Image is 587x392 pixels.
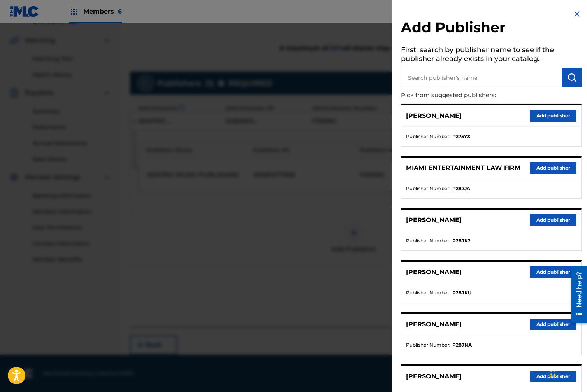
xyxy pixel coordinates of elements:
[567,73,576,82] img: Search Works
[401,43,582,68] h5: First, search by publisher name to see if the publisher already exists in your catalog.
[452,185,470,192] strong: P287JA
[406,133,450,140] span: Publisher Number :
[530,110,576,122] button: Add publisher
[452,289,471,296] strong: P287KU
[406,215,462,225] p: [PERSON_NAME]
[406,372,462,381] p: [PERSON_NAME]
[401,68,562,87] input: Search publisher's name
[530,371,576,382] button: Add publisher
[565,263,587,326] iframe: Resource Center
[406,320,462,329] p: [PERSON_NAME]
[9,6,39,17] img: MLC Logo
[530,266,576,278] button: Add publisher
[406,237,450,244] span: Publisher Number :
[406,289,450,296] span: Publisher Number :
[83,7,122,16] span: Members
[452,341,472,348] strong: P287NA
[69,7,79,16] img: Top Rightsholders
[406,268,462,277] p: [PERSON_NAME]
[530,214,576,226] button: Add publisher
[530,318,576,330] button: Add publisher
[452,133,471,140] strong: P275YX
[406,111,462,121] p: [PERSON_NAME]
[406,163,520,173] p: MIAMI ENTERTAINMENT LAW FIRM
[406,185,450,192] span: Publisher Number :
[401,87,537,104] p: Pick from suggested publishers:
[118,8,122,15] span: 6
[452,237,471,244] strong: P287K2
[406,341,450,348] span: Publisher Number :
[530,162,576,174] button: Add publisher
[550,362,555,386] div: Drag
[401,19,582,38] h2: Add Publisher
[548,355,587,392] iframe: Chat Widget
